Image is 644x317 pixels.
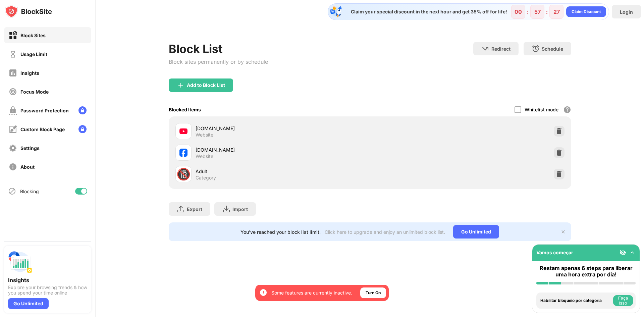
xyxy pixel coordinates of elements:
[187,206,202,212] div: Export
[629,249,636,256] img: omni-setup-toggle.svg
[20,108,69,113] div: Password Protection
[536,250,573,255] div: Vamos começar
[515,8,522,15] div: 00
[8,277,87,283] div: Insights
[20,189,39,194] div: Blocking
[259,288,267,297] img: error-circle-white.svg
[9,163,17,171] img: about-off.svg
[9,125,17,134] img: customize-block-page-off.svg
[613,295,633,306] button: Faça isso
[572,8,601,15] div: Claim Discount
[8,298,49,309] div: Go Unlimited
[232,206,248,212] div: Import
[20,89,49,95] div: Focus Mode
[325,229,445,235] div: Click here to upgrade and enjoy an unlimited block list.
[9,106,17,115] img: password-protection-off.svg
[20,126,65,132] div: Custom Block Page
[620,9,633,15] div: Login
[525,107,558,112] div: Whitelist mode
[169,58,268,65] div: Block sites permanently or by schedule
[179,149,187,157] img: favicons
[9,69,17,77] img: insights-off.svg
[9,144,17,152] img: settings-off.svg
[169,107,201,112] div: Blocked Items
[542,46,563,52] div: Schedule
[553,8,560,15] div: 27
[271,289,352,296] div: Some features are currently inactive.
[534,8,541,15] div: 57
[196,132,213,138] div: Website
[78,106,87,114] img: lock-menu.svg
[20,164,35,170] div: About
[5,5,52,18] img: logo-blocksite.svg
[240,229,321,235] div: You’ve reached your block list limit.
[20,33,46,38] div: Block Sites
[9,88,17,96] img: focus-off.svg
[196,146,370,153] div: [DOMAIN_NAME]
[560,229,566,234] img: x-button.svg
[491,46,511,52] div: Redirect
[20,145,40,151] div: Settings
[196,153,213,159] div: Website
[536,265,636,278] div: Restam apenas 6 steps para liberar uma hora extra por dia!
[196,175,216,181] div: Category
[179,127,187,135] img: favicons
[176,167,191,181] div: 🔞
[20,51,47,57] div: Usage Limit
[525,6,530,17] div: :
[347,9,507,15] div: Claim your special discount in the next hour and get 35% off for life!
[544,6,549,17] div: :
[169,42,268,56] div: Block List
[196,125,370,132] div: [DOMAIN_NAME]
[187,83,225,88] div: Add to Block List
[329,5,343,18] img: specialOfferDiscount.svg
[9,50,17,58] img: time-usage-off.svg
[8,250,32,274] img: push-insights.svg
[453,225,499,239] div: Go Unlimited
[20,70,39,76] div: Insights
[540,298,611,303] div: Habilitar bloqueio por categoria
[8,187,16,195] img: blocking-icon.svg
[620,249,626,256] img: eye-not-visible.svg
[366,289,381,296] div: Turn On
[9,31,17,40] img: block-on.svg
[78,125,87,133] img: lock-menu.svg
[196,168,370,175] div: Adult
[8,285,87,296] div: Explore your browsing trends & how you spend your time online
